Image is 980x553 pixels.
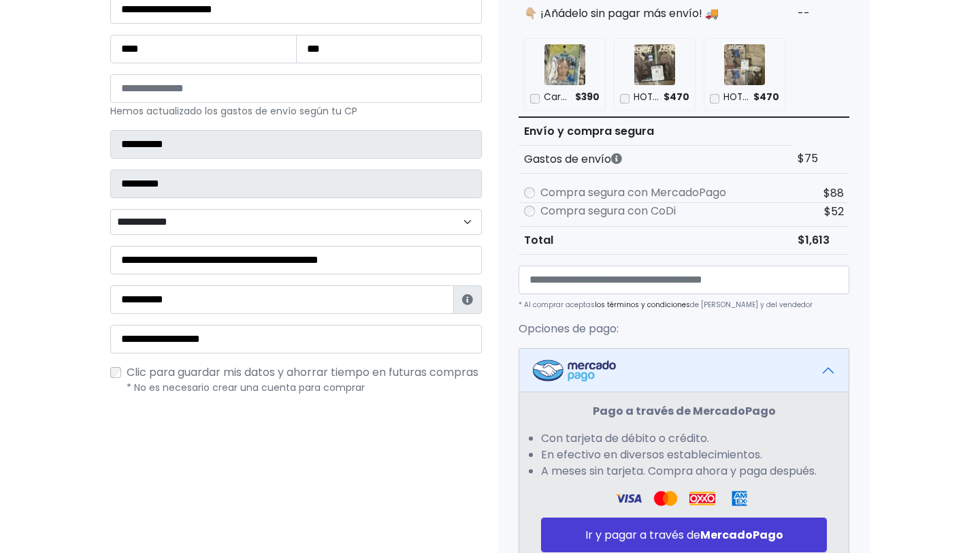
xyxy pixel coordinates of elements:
[724,44,765,85] img: HOTS Weverse USA interlude
[533,360,616,381] img: Mercadopago Logo
[634,91,659,104] p: HOTS Walmart Interlude
[653,490,679,507] img: Visa Logo
[824,204,844,219] span: $52
[823,185,844,201] span: $88
[519,226,792,254] th: Total
[541,518,827,552] button: Ir y pagar a través deMercadoPago
[462,294,473,305] i: Estafeta lo usará para ponerse en contacto en caso de tener algún problema con el envío
[540,185,726,201] label: Compra segura con MercadoPago
[689,490,715,507] img: Oxxo Logo
[540,203,676,219] label: Compra segura con CoDi
[519,321,849,337] p: Opciones de pago:
[544,91,571,104] p: Cardholder Hanni
[792,226,849,254] td: $1,613
[544,44,585,85] img: Cardholder Hanni
[595,300,690,310] a: los términos y condiciones
[723,91,749,104] p: HOTS Weverse USA interlude
[611,153,622,164] i: Los gastos de envío dependen de códigos postales. ¡Te puedes llevar más productos en un solo envío !
[127,381,482,395] p: * No es necesario crear una cuenta para comprar
[634,44,675,85] img: HOTS Walmart Interlude
[664,91,689,104] span: $470
[541,447,827,463] li: En efectivo en diversos establecimientos.
[519,145,792,173] th: Gastos de envío
[110,104,357,118] small: Hemos actualizado los gastos de envío según tu CP
[700,527,783,543] strong: MercadoPago
[792,145,849,173] td: $75
[519,300,849,310] p: * Al comprar aceptas de [PERSON_NAME] y del vendedor
[575,91,600,104] span: $390
[541,430,827,447] li: Con tarjeta de débito o crédito.
[519,117,792,146] th: Envío y compra segura
[541,463,827,479] li: A meses sin tarjeta. Compra ahora y paga después.
[753,91,779,104] span: $470
[593,403,776,419] strong: Pago a través de MercadoPago
[726,490,752,507] img: Amex Logo
[615,490,641,507] img: Visa Logo
[127,364,478,380] span: Clic para guardar mis datos y ahorrar tiempo en futuras compras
